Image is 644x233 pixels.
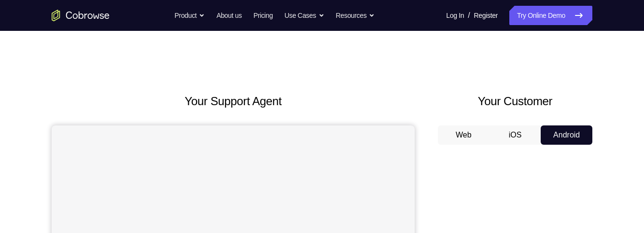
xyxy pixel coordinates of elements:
[541,125,592,145] button: Android
[446,6,464,25] a: Log In
[284,6,324,25] button: Use Cases
[490,125,541,145] button: iOS
[216,6,241,25] a: About us
[438,93,592,110] h2: Your Customer
[438,125,490,145] button: Web
[253,6,273,25] a: Pricing
[474,6,498,25] a: Register
[52,10,110,21] a: Go to the home page
[175,6,205,25] button: Product
[336,6,375,25] button: Resources
[52,93,415,110] h2: Your Support Agent
[509,6,592,25] a: Try Online Demo
[468,10,470,21] span: /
